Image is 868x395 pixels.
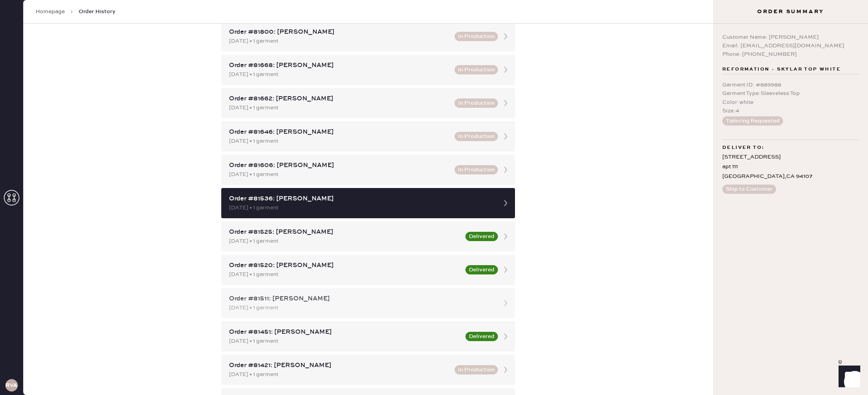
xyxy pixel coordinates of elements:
[722,81,859,89] div: Garment ID : # 889988
[229,328,461,337] div: Order #81451: [PERSON_NAME]
[722,185,776,194] button: Ship to Customer
[455,365,498,374] button: In Production
[722,152,859,182] div: [STREET_ADDRESS] apt 111 [GEOGRAPHIC_DATA] , CA 94107
[229,128,450,137] div: Order #81646: [PERSON_NAME]
[465,265,498,274] button: Delivered
[229,294,493,304] div: Order #81511: [PERSON_NAME]
[831,360,865,393] iframe: Front Chat
[722,50,859,59] div: Phone: [PHONE_NUMBER]
[229,94,450,103] div: Order #81662: [PERSON_NAME]
[722,41,859,50] div: Email: [EMAIL_ADDRESS][DOMAIN_NAME]
[229,103,450,112] div: [DATE] • 1 garment
[229,137,450,145] div: [DATE] • 1 garment
[455,65,498,74] button: In Production
[465,332,498,341] button: Delivered
[229,161,450,170] div: Order #81606: [PERSON_NAME]
[455,132,498,141] button: In Production
[229,170,450,179] div: [DATE] • 1 garment
[455,98,498,108] button: In Production
[229,61,450,70] div: Order #81668: [PERSON_NAME]
[455,32,498,41] button: In Production
[229,261,461,270] div: Order #81520: [PERSON_NAME]
[722,65,841,74] span: Reformation - Skylar Top white
[722,143,764,152] span: Deliver to:
[229,37,450,45] div: [DATE] • 1 garment
[229,237,461,245] div: [DATE] • 1 garment
[79,8,115,16] span: Order History
[713,8,868,16] h3: Order Summary
[229,337,461,345] div: [DATE] • 1 garment
[722,33,859,41] div: Customer Name: [PERSON_NAME]
[229,194,493,204] div: Order #81536: [PERSON_NAME]
[722,89,859,98] div: Garment Type : Sleeveless Top
[229,28,450,37] div: Order #81800: [PERSON_NAME]
[229,304,493,312] div: [DATE] • 1 garment
[229,228,461,237] div: Order #81525: [PERSON_NAME]
[229,370,450,379] div: [DATE] • 1 garment
[722,116,783,126] button: Tailoring Requested
[455,165,498,174] button: In Production
[5,383,17,388] h3: RVA
[229,204,493,212] div: [DATE] • 1 garment
[229,70,450,79] div: [DATE] • 1 garment
[36,8,65,16] a: Homepage
[722,98,859,107] div: Color : white
[229,361,450,370] div: Order #81421: [PERSON_NAME]
[465,232,498,241] button: Delivered
[722,107,859,115] div: Size : 4
[229,270,461,279] div: [DATE] • 1 garment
